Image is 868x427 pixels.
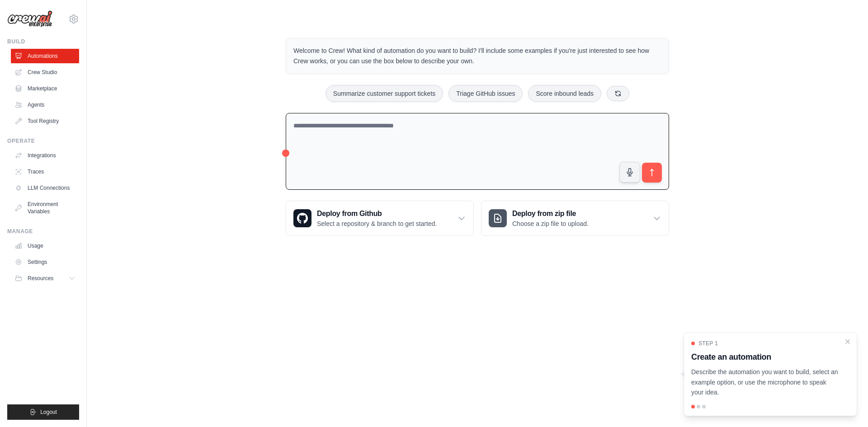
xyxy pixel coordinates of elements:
[11,49,79,63] a: Automations
[11,181,79,195] a: LLM Connections
[691,351,839,363] h3: Create an automation
[11,239,79,253] a: Usage
[512,219,589,228] p: Choose a zip file to upload.
[7,228,79,235] div: Manage
[40,408,57,416] span: Logout
[11,271,79,286] button: Resources
[293,46,661,66] p: Welcome to Crew! What kind of automation do you want to build? I'll include some examples if you'...
[7,404,79,420] button: Logout
[11,81,79,96] a: Marketplace
[528,85,601,102] button: Score inbound leads
[11,148,79,163] a: Integrations
[11,197,79,219] a: Environment Variables
[317,208,437,219] h3: Deploy from Github
[11,65,79,80] a: Crew Studio
[7,38,79,45] div: Build
[11,98,79,112] a: Agents
[7,10,52,28] img: Logo
[317,219,437,228] p: Select a repository & branch to get started.
[11,255,79,269] a: Settings
[11,114,79,128] a: Tool Registry
[512,208,589,219] h3: Deploy from zip file
[698,340,718,347] span: Step 1
[28,275,53,282] span: Resources
[7,137,79,145] div: Operate
[691,367,839,398] p: Describe the automation you want to build, select an example option, or use the microphone to spe...
[11,164,79,179] a: Traces
[448,85,523,102] button: Triage GitHub issues
[844,338,851,345] button: Close walkthrough
[325,85,443,102] button: Summarize customer support tickets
